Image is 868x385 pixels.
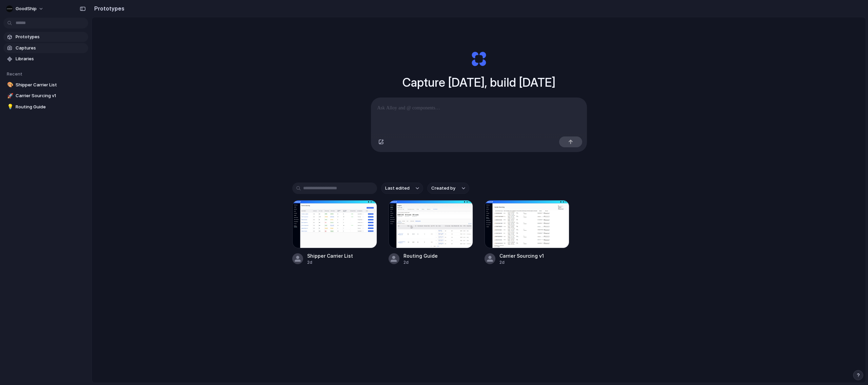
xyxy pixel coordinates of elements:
div: 🎨 [7,81,12,89]
button: Last edited [381,183,423,194]
div: Carrier Sourcing v1 [499,252,544,259]
button: 🚀 [6,92,13,99]
button: 💡 [6,104,13,110]
span: Carrier Sourcing v1 [16,92,85,99]
a: Routing GuideRouting Guide2d [389,200,473,265]
a: Prototypes [3,32,88,42]
a: 🚀Carrier Sourcing v1 [3,91,88,101]
span: Libraries [16,56,85,62]
div: 2d [307,259,353,265]
a: Shipper Carrier ListShipper Carrier List2d [292,200,377,265]
h2: Prototypes [92,4,124,13]
div: 2d [499,259,544,265]
span: Created by [431,185,455,192]
button: 🎨 [6,82,13,88]
h1: Capture [DATE], build [DATE] [402,73,555,91]
button: GoodShip [3,3,47,14]
span: Prototypes [16,34,85,40]
span: Routing Guide [16,104,85,110]
span: Recent [7,71,22,77]
div: 2d [403,259,438,265]
a: 🎨Shipper Carrier List [3,80,88,90]
a: Carrier Sourcing v1Carrier Sourcing v12d [485,200,569,265]
span: GoodShip [16,5,37,12]
span: Captures [16,45,85,51]
span: Last edited [385,185,410,192]
button: Created by [427,183,469,194]
div: Shipper Carrier List [307,252,353,259]
div: 🚀 [7,92,12,100]
a: Libraries [3,54,88,64]
a: 💡Routing Guide [3,102,88,112]
span: Shipper Carrier List [16,82,85,88]
a: Captures [3,43,88,53]
div: 💡 [7,103,12,111]
div: Routing Guide [403,252,438,259]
